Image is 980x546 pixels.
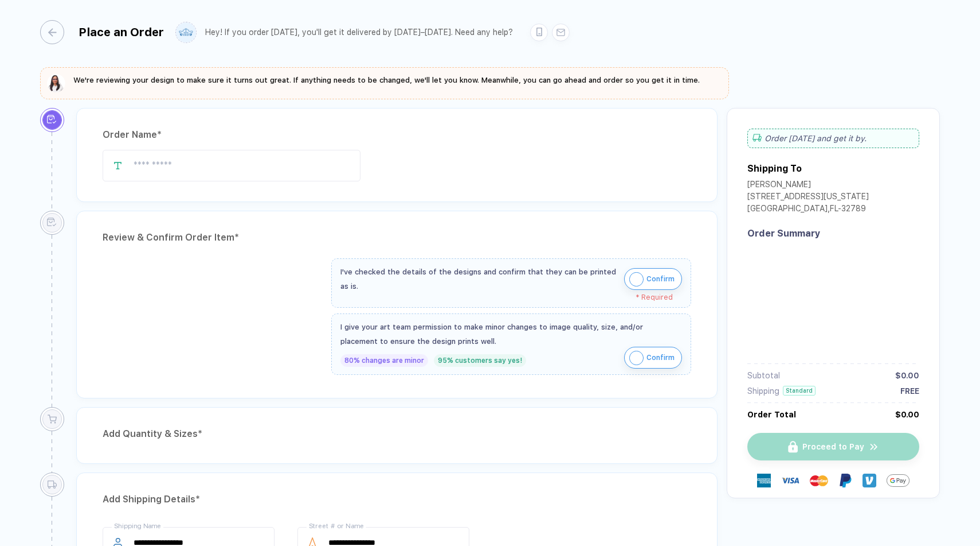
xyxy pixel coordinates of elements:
div: I've checked the details of the designs and confirm that they can be printed as is. [340,265,618,293]
div: [PERSON_NAME] [747,180,869,192]
span: Confirm [646,270,675,288]
img: Paypal [838,474,852,487]
img: icon [629,272,644,286]
div: [STREET_ADDRESS][US_STATE] [747,192,869,204]
div: Add Shipping Details [103,490,691,509]
img: user profile [176,22,196,42]
div: Add Quantity & Sizes [103,425,691,443]
span: Confirm [646,348,675,367]
img: Venmo [863,474,876,487]
div: Place an Order [79,25,164,39]
div: * Required [340,293,673,301]
img: icon [629,351,644,365]
div: 95% customers say yes! [434,354,526,367]
div: Subtotal [747,371,780,380]
img: sophie [47,74,65,92]
span: We're reviewing your design to make sure it turns out great. If anything needs to be changed, we'... [73,76,700,84]
div: Order Name [103,126,691,144]
button: iconConfirm [624,347,682,369]
div: Order Summary [747,228,919,239]
div: [GEOGRAPHIC_DATA] , FL - 32789 [747,204,869,216]
div: Review & Confirm Order Item [103,229,691,247]
div: I give your art team permission to make minor changes to image quality, size, and/or placement to... [340,320,682,348]
img: visa [781,471,799,490]
div: $0.00 [895,371,919,380]
img: express [757,474,771,487]
div: Shipping To [747,163,802,174]
div: Shipping [747,386,779,396]
div: Hey! If you order [DATE], you'll get it delivered by [DATE]–[DATE]. Need any help? [205,28,513,37]
div: Standard [783,386,816,396]
div: FREE [900,386,919,396]
div: Order [DATE] and get it by . [747,129,919,148]
button: iconConfirm [624,268,682,290]
div: 80% changes are minor [340,354,428,367]
img: master-card [810,471,828,490]
img: GPay [887,469,910,492]
button: We're reviewing your design to make sure it turns out great. If anything needs to be changed, we'... [47,74,700,92]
